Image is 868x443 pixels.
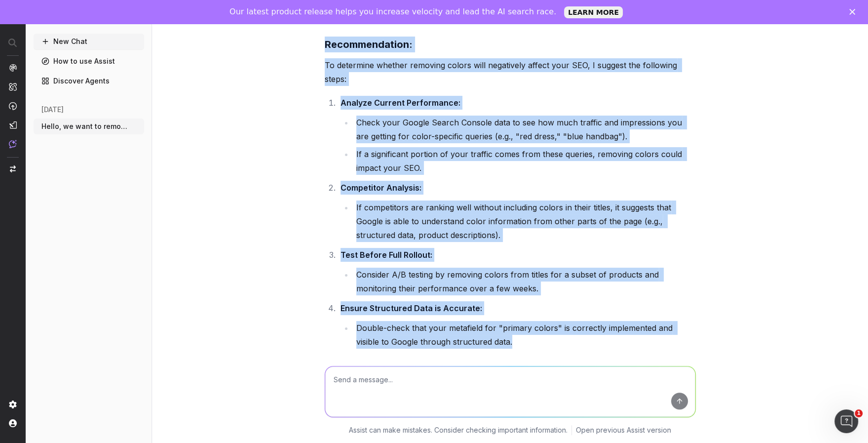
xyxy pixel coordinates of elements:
div: Close [849,9,859,15]
a: How to use Assist [34,53,144,69]
p: Assist can make mistakes. Consider checking important information. [349,425,567,435]
strong: Recommendation: [325,39,413,50]
p: To determine whether removing colors will negatively affect your SEO, I suggest the following steps: [325,58,696,86]
button: Hello, we want to remove colours from ou [34,119,144,134]
img: Intelligence [9,82,17,91]
li: Check your Google Search Console data to see how much traffic and impressions you are getting for... [353,116,696,143]
iframe: Intercom live chat [834,409,858,433]
span: Hello, we want to remove colours from ou [41,121,128,131]
strong: Analyze Current Performance: [340,98,460,108]
a: Discover Agents [34,73,144,89]
a: Open previous Assist version [576,425,671,435]
li: If a significant portion of your traffic comes from these queries, removing colors could impact y... [353,147,696,175]
img: Studio [9,121,17,129]
strong: Ensure Structured Data is Accurate: [340,303,482,313]
img: Analytics [9,64,17,72]
li: Consider A/B testing by removing colors from titles for a subset of products and monitoring their... [353,268,696,295]
img: Setting [9,401,17,408]
img: Activation [9,102,17,110]
a: LEARN MORE [564,6,623,18]
li: If competitors are ranking well without including colors in their titles, it suggests that Google... [353,201,696,242]
button: New Chat [34,34,144,49]
img: My account [9,419,17,427]
div: Our latest product release helps you increase velocity and lead the AI search race. [229,7,556,17]
span: 1 [855,409,863,417]
strong: Competitor Analysis: [340,183,421,193]
span: [DATE] [41,105,64,115]
img: Switch project [10,165,16,172]
li: Double-check that your metafield for "primary colors" is correctly implemented and visible to Goo... [353,321,696,349]
strong: Test Before Full Rollout: [340,250,432,260]
img: Assist [9,140,17,148]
